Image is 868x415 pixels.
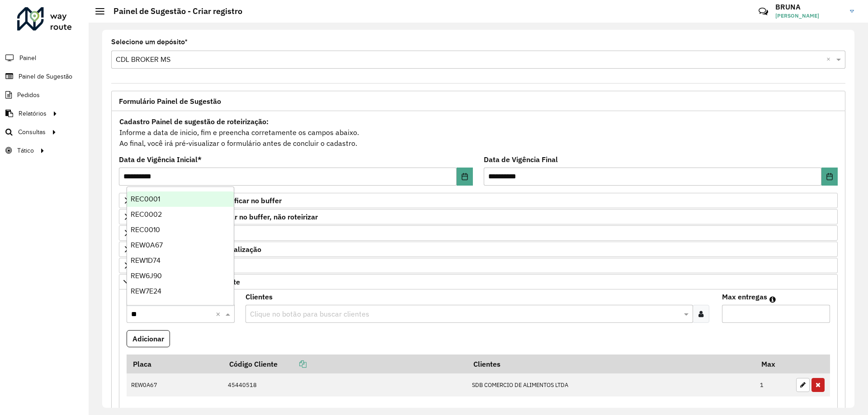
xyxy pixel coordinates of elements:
span: REC0002 [131,210,162,218]
button: Choose Date [821,168,838,186]
a: Mapas Sugeridos: Placa-Cliente [119,274,838,289]
span: REW6J90 [131,272,162,280]
th: Código Cliente [223,354,467,373]
th: Clientes [467,354,755,373]
td: SDB COMERCIO DE ALIMENTOS LTDA [467,373,755,397]
span: Clear all [216,308,223,319]
a: Copiar [278,359,307,368]
h2: Painel de Sugestão - Criar registro [104,6,242,16]
a: Preservar Cliente - Devem ficar no buffer, não roteirizar [119,209,838,224]
span: Tático [17,146,34,155]
label: Selecione um depósito [111,37,188,47]
div: Informe a data de inicio, fim e preencha corretamente os campos abaixo. Ao final, você irá pré-vi... [119,116,838,149]
ng-dropdown-panel: Options list [127,187,234,305]
a: Cliente para Multi-CDD/Internalização [119,242,838,257]
h3: BRUNA [775,3,843,11]
td: REW0A67 [127,373,223,397]
span: Relatórios [19,109,47,118]
span: REW7E24 [131,287,161,295]
span: REW0A67 [131,241,163,249]
button: Choose Date [457,168,473,186]
td: 1 [755,373,792,397]
em: Máximo de clientes que serão colocados na mesma rota com os clientes informados [769,296,776,303]
label: Max entregas [722,291,767,302]
span: [PERSON_NAME] [775,12,843,20]
span: Formulário Painel de Sugestão [119,98,221,105]
label: Clientes [245,291,273,302]
span: Pedidos [17,90,40,100]
span: REW1D74 [131,256,160,264]
a: Cliente para Recarga [119,225,838,241]
span: Painel de Sugestão [19,72,72,81]
strong: Cadastro Painel de sugestão de roteirização: [119,117,269,126]
td: 45440518 [223,373,467,397]
th: Placa [127,354,223,373]
span: Painel [19,53,36,63]
span: REC0010 [131,226,160,233]
span: Clear all [826,54,834,65]
a: Contato Rápido [754,2,773,21]
th: Max [755,354,792,373]
button: Adicionar [127,330,170,347]
a: Priorizar Cliente - Não podem ficar no buffer [119,193,838,208]
label: Data de Vigência Final [484,154,558,165]
label: Data de Vigência Inicial [119,154,202,165]
a: Cliente Retira [119,258,838,273]
span: Consultas [18,127,46,137]
span: REC0001 [131,195,160,203]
